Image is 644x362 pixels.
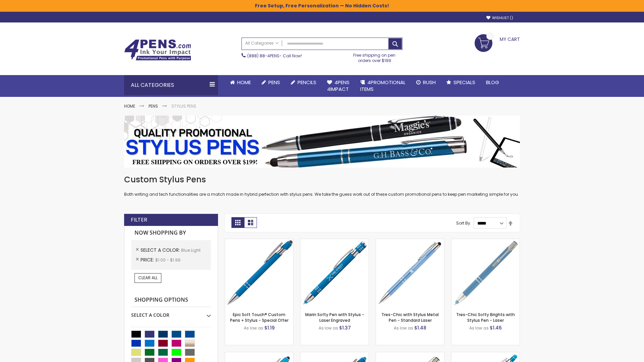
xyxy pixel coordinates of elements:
a: Epic Soft Touch® Custom Pens + Stylus - Special Offer [230,312,288,323]
a: Tres-Chic Softy Brights with Stylus Pen - Laser-Blue - Light [451,239,520,244]
span: As low as [469,325,489,331]
a: Home [124,103,135,109]
a: Rush [411,75,441,90]
span: As low as [319,325,338,331]
span: $1.48 [414,324,426,331]
span: 4PROMOTIONAL ITEMS [360,79,406,93]
span: Pencils [298,79,316,86]
img: Tres-Chic Softy Brights with Stylus Pen - Laser-Blue - Light [451,239,520,307]
span: $1.00 - $1.99 [155,257,180,263]
span: Rush [423,79,436,86]
a: All Categories [242,38,282,49]
span: 4Pens 4impact [327,79,350,93]
img: Marin Softy Pen with Stylus - Laser Engraved-Blue - Light [301,239,369,307]
a: Marin Softy Pen with Stylus - Laser Engraved [305,312,364,323]
a: Pens [149,103,158,109]
div: All Categories [124,75,218,95]
div: Both writing and tech functionalities are a match made in hybrid perfection with stylus pens. We ... [124,174,520,197]
span: Clear All [138,275,158,281]
span: Specials [453,79,475,86]
strong: Shopping Options [131,293,211,307]
span: As low as [394,325,413,331]
div: Free shipping on pen orders over $199 [346,50,403,63]
a: Blog [481,75,504,90]
a: Wishlist [486,15,513,20]
a: Tres-Chic with Stylus Metal Pen - Standard Laser-Blue - Light [376,239,444,244]
label: Sort By [456,220,470,226]
span: Blue Light [181,247,201,253]
a: Home [225,75,256,90]
a: Pencils [285,75,322,90]
span: Price [141,256,155,263]
span: - Call Now! [247,53,302,59]
a: Marin Softy Pen with Stylus - Laser Engraved-Blue - Light [301,239,369,244]
span: All Categories [245,41,279,46]
span: Pens [268,79,280,86]
span: $1.46 [490,324,502,331]
a: (888) 88-4PENS [247,53,279,59]
a: Clear All [135,273,161,283]
strong: Grid [231,217,244,228]
img: 4Pens Custom Pens and Promotional Products [124,39,191,61]
a: Tres-Chic with Stylus Metal Pen - Standard Laser [381,312,439,323]
strong: Filter [131,216,147,224]
div: Select A Color [131,307,211,318]
a: Ellipse Stylus Pen - Standard Laser-Blue - Light [225,352,293,358]
img: Tres-Chic with Stylus Metal Pen - Standard Laser-Blue - Light [376,239,444,307]
span: $1.37 [339,324,351,331]
img: Stylus Pens [124,116,520,168]
a: Phoenix Softy Brights with Stylus Pen - Laser-Blue - Light [451,352,520,358]
a: Tres-Chic Touch Pen - Standard Laser-Blue - Light [376,352,444,358]
a: 4Pens4impact [322,75,355,97]
span: $1.19 [264,324,275,331]
a: Ellipse Softy Brights with Stylus Pen - Laser-Blue - Light [301,352,369,358]
a: Tres-Chic Softy Brights with Stylus Pen - Laser [456,312,515,323]
a: Specials [441,75,481,90]
span: Select A Color [141,247,181,253]
a: 4PROMOTIONALITEMS [355,75,411,97]
span: Blog [486,79,499,86]
a: 4P-MS8B-Blue - Light [225,239,293,244]
a: Pens [256,75,285,90]
strong: Now Shopping by [131,226,211,240]
span: Home [237,79,251,86]
strong: Stylus Pens [171,103,196,109]
img: 4P-MS8B-Blue - Light [225,239,293,307]
h1: Custom Stylus Pens [124,174,520,185]
span: As low as [244,325,263,331]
